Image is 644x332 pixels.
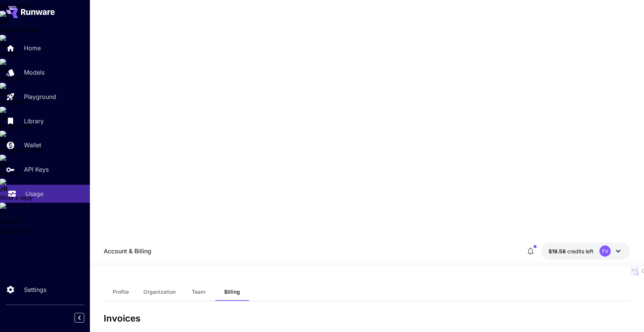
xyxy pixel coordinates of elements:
[104,247,151,256] a: Account & Billing
[192,289,205,295] span: Team
[113,289,129,295] span: Profile
[541,242,630,260] button: $19.58334FV
[567,248,593,254] span: credits left
[143,289,176,295] span: Organization
[104,247,151,256] nav: breadcrumb
[24,285,46,294] p: Settings
[80,311,90,325] div: Collapse sidebar
[599,245,611,257] div: FV
[75,313,84,323] button: Collapse sidebar
[549,248,567,254] span: $19.58
[549,247,593,255] div: $19.58334
[104,313,630,324] h3: Invoices
[224,289,240,295] span: Billing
